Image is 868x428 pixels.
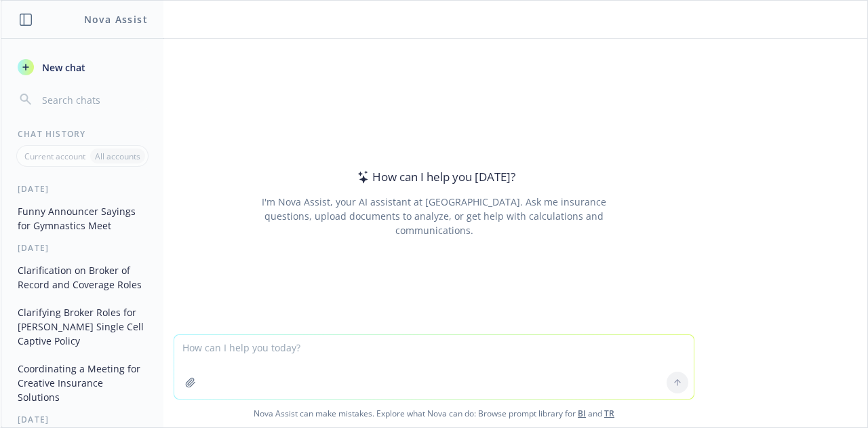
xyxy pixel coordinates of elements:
[12,301,153,352] button: Clarifying Broker Roles for [PERSON_NAME] Single Cell Captive Policy
[12,259,153,296] button: Clarification on Broker of Record and Coverage Roles
[12,200,153,237] button: Funny Announcer Sayings for Gymnastics Meet
[1,128,163,140] div: Chat History
[1,242,163,254] div: [DATE]
[39,60,85,75] span: New chat
[243,195,625,237] div: I'm Nova Assist, your AI assistant at [GEOGRAPHIC_DATA]. Ask me insurance questions, upload docum...
[1,414,163,425] div: [DATE]
[353,168,515,186] div: How can I help you [DATE]?
[12,357,153,408] button: Coordinating a Meeting for Creative Insurance Solutions
[39,90,147,109] input: Search chats
[6,400,862,427] span: Nova Assist can make mistakes. Explore what Nova can do: Browse prompt library for and
[604,408,614,419] a: TR
[24,151,85,162] p: Current account
[1,183,163,195] div: [DATE]
[95,151,140,162] p: All accounts
[84,12,148,26] h1: Nova Assist
[578,408,586,419] a: BI
[12,55,153,79] button: New chat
